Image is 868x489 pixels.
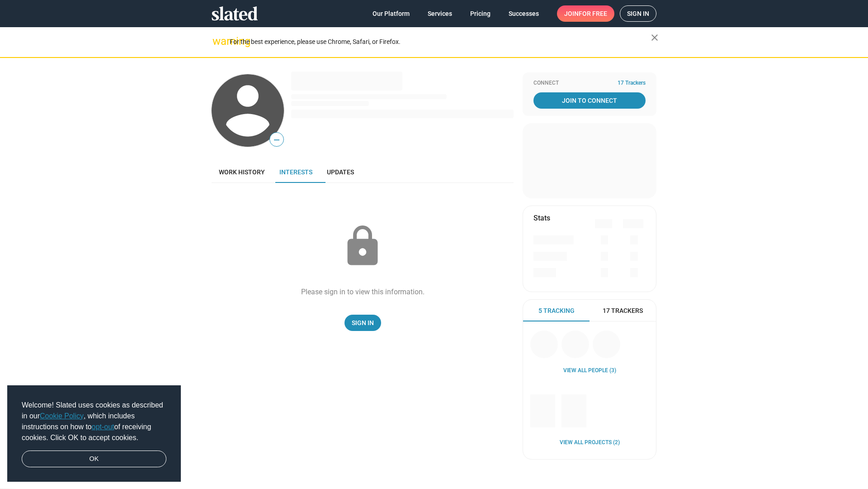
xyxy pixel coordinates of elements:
span: 5 Tracking [538,307,575,315]
span: Sign in [627,6,649,21]
div: Connect [533,80,646,87]
div: For the best experience, please use Chrome, Safari, or Firefox. [230,36,651,48]
mat-icon: close [649,32,660,43]
span: Join [564,5,607,22]
a: View all People (3) [563,367,616,374]
span: Interests [279,168,312,176]
a: Work history [212,161,272,183]
span: for free [579,5,607,22]
a: View all Projects (2) [560,439,620,446]
a: Pricing [463,5,498,22]
span: Services [428,5,452,22]
span: Successes [509,5,539,22]
a: Services [420,5,459,22]
mat-card-title: Stats [533,213,550,223]
a: Sign In [344,315,381,331]
a: Cookie Policy [40,412,84,420]
a: Successes [501,5,546,22]
a: Join To Connect [533,92,646,109]
span: Sign In [352,315,374,331]
a: Interests [272,161,320,183]
span: Our Platform [373,5,410,22]
a: dismiss cookie message [22,451,166,468]
span: Work history [219,168,265,176]
mat-icon: warning [212,36,223,47]
a: Our Platform [365,5,417,22]
span: 17 Trackers [603,307,643,315]
div: Please sign in to view this information. [301,287,425,297]
div: cookieconsent [7,385,181,482]
span: 17 Trackers [618,80,646,87]
a: opt-out [92,423,114,431]
span: — [270,134,283,146]
a: Joinfor free [557,5,614,22]
span: Updates [327,168,354,176]
span: Pricing [470,5,491,22]
mat-icon: lock [340,224,385,269]
span: Welcome! Slated uses cookies as described in our , which includes instructions on how to of recei... [22,400,166,443]
a: Updates [320,161,361,183]
a: Sign in [620,5,656,22]
span: Join To Connect [535,92,644,109]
